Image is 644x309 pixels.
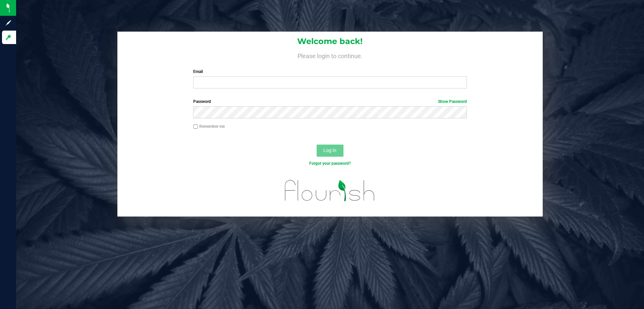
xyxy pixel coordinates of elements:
[117,37,543,46] h1: Welcome back!
[193,124,198,129] input: Remember me
[438,99,467,104] a: Show Password
[323,148,336,153] span: Log In
[193,123,225,129] label: Remember me
[193,69,467,75] label: Email
[5,34,12,41] inline-svg: Log in
[117,51,543,59] h4: Please login to continue.
[317,145,343,157] button: Log In
[193,99,211,104] span: Password
[5,20,12,26] inline-svg: Sign up
[277,173,383,208] img: flourish_logo.svg
[309,161,351,166] a: Forgot your password?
